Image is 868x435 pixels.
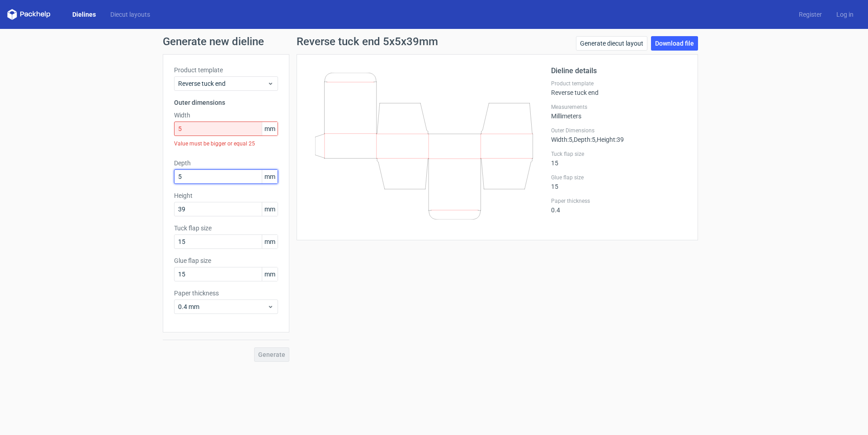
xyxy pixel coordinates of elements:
[163,36,705,47] h1: Generate new dieline
[174,136,278,151] div: Value must be bigger or equal 25
[829,10,861,19] a: Log in
[551,136,572,143] span: Width : 5
[551,150,687,158] label: Tuck flap size
[551,103,687,111] label: Measurements
[262,122,278,136] span: mm
[551,103,687,120] div: Millimeters
[551,80,687,96] div: Reverse tuck end
[174,256,278,265] label: Glue flap size
[551,197,687,205] label: Paper thickness
[551,174,687,190] div: 15
[572,136,595,143] span: , Depth : 5
[595,136,624,143] span: , Height : 39
[174,111,278,120] label: Width
[551,174,687,181] label: Glue flap size
[551,65,687,76] h2: Dieline details
[262,267,278,281] span: mm
[65,10,103,19] a: Dielines
[262,202,278,216] span: mm
[262,235,278,248] span: mm
[297,36,438,47] h1: Reverse tuck end 5x5x39mm
[262,170,278,183] span: mm
[174,224,278,233] label: Tuck flap size
[651,36,698,51] a: Download file
[174,191,278,200] label: Height
[551,127,687,134] label: Outer Dimensions
[174,289,278,298] label: Paper thickness
[551,197,687,214] div: 0.4
[174,65,278,75] label: Product template
[551,150,687,167] div: 15
[174,159,278,168] label: Depth
[178,79,267,88] span: Reverse tuck end
[103,10,157,19] a: Diecut layouts
[792,10,829,19] a: Register
[576,36,647,51] a: Generate diecut layout
[178,302,267,311] span: 0.4 mm
[174,98,278,107] h3: Outer dimensions
[551,80,687,87] label: Product template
